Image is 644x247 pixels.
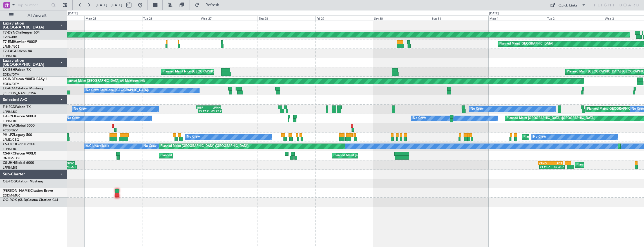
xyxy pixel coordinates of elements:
[315,16,373,21] div: Fri 29
[210,109,222,113] div: 09:22 Z
[533,133,546,141] div: No Crew
[558,3,578,8] div: Quick Links
[86,142,109,151] div: A/C Unavailable
[3,35,17,39] a: EVRA/RIX
[3,152,15,155] span: CS-RRC
[17,1,50,9] input: Trip Number
[3,189,53,193] a: [PERSON_NAME]Citation Bravo
[413,114,426,123] div: No Crew
[198,109,210,113] div: 23:17 Z
[431,16,488,21] div: Sun 31
[3,91,36,95] a: [PERSON_NAME]/QSA
[258,16,315,21] div: Thu 28
[3,68,31,72] a: LX-GBHFalcon 7X
[3,133,14,137] span: 9H-LPZ
[551,162,562,165] div: LPCS
[3,193,21,198] a: EDDM/MUC
[3,166,17,170] a: LFPB/LBG
[499,40,553,48] div: Planned Maint [GEOGRAPHIC_DATA]
[3,115,36,118] a: F-GPNJFalcon 900EX
[3,105,15,109] span: F-HECD
[507,114,595,123] div: Planned Maint [GEOGRAPHIC_DATA] ([GEOGRAPHIC_DATA])
[3,138,19,142] a: LFMD/CEQ
[3,50,17,53] span: T7-EAGL
[61,162,74,165] div: KRNO
[547,1,589,10] button: Quick Links
[3,189,30,193] span: [PERSON_NAME]
[3,124,15,127] span: 9H-YAA
[539,162,551,165] div: KRNO
[373,16,431,21] div: Sat 30
[196,106,209,109] div: SBBR
[62,77,145,85] div: Unplanned Maint [GEOGRAPHIC_DATA] (Al Maktoum Intl)
[63,165,76,169] div: 20:55 Z
[67,114,80,123] div: No Crew
[201,3,224,7] span: Refresh
[3,87,16,90] span: LX-AOA
[84,16,142,21] div: Mon 25
[3,199,58,202] a: OO-ROK (SUB)Cessna Citation CJ4
[187,133,200,141] div: No Crew
[15,14,59,17] span: All Aircraft
[3,199,27,202] span: OO-ROK (SUB)
[96,3,122,8] span: [DATE] - [DATE]
[74,105,87,113] div: No Crew
[209,106,221,109] div: LFMN
[3,54,17,58] a: LFPB/LBG
[3,161,34,165] a: CS-JHHGlobal 6000
[3,45,19,49] a: LFMN/NCE
[3,78,14,81] span: LX-INB
[3,78,47,81] a: LX-INBFalcon 900EX EASy II
[6,11,61,20] button: All Aircraft
[144,142,156,151] div: No Crew
[192,1,226,10] button: Refresh
[546,16,604,21] div: Tue 2
[3,31,40,34] a: T7-DYNChallenger 604
[200,16,258,21] div: Wed 27
[3,82,19,86] a: EDLW/DTM
[3,133,32,137] a: 9H-LPZLegacy 500
[3,180,16,183] span: OE-FOG
[334,151,422,160] div: Planned Maint [GEOGRAPHIC_DATA] ([GEOGRAPHIC_DATA])
[3,124,35,127] a: 9H-YAAGlobal 5000
[540,165,552,169] div: 21:20 Z
[68,11,78,16] div: [DATE]
[3,115,15,118] span: F-GPNJ
[3,143,16,146] span: CS-DOU
[3,72,19,77] a: EDLW/DTM
[160,151,249,160] div: Planned Maint [GEOGRAPHIC_DATA] ([GEOGRAPHIC_DATA])
[3,105,31,109] a: F-HECDFalcon 7X
[3,128,18,133] a: FCBB/BZV
[3,143,35,146] a: CS-DOUGlobal 6500
[3,31,15,34] span: T7-DYN
[3,68,15,72] span: LX-GBH
[489,11,499,16] div: [DATE]
[3,87,43,90] a: LX-AOACitation Mustang
[3,119,17,123] a: LFPB/LBG
[3,40,37,44] a: T7-EMIHawker 900XP
[488,16,546,21] div: Mon 1
[3,40,14,44] span: T7-EMI
[86,86,149,95] div: No Crew Barcelona ([GEOGRAPHIC_DATA])
[3,161,15,165] span: CS-JHH
[552,165,564,169] div: 07:45 Z
[3,147,17,151] a: LFPB/LBG
[524,133,586,141] div: Planned Maint Nice ([GEOGRAPHIC_DATA])
[3,50,32,53] a: T7-EAGLFalcon 8X
[163,68,225,76] div: Planned Maint Nice ([GEOGRAPHIC_DATA])
[142,16,200,21] div: Tue 26
[3,180,43,183] a: OE-FOGCitation Mustang
[160,142,249,151] div: Planned Maint [GEOGRAPHIC_DATA] ([GEOGRAPHIC_DATA])
[3,110,17,114] a: LFPB/LBG
[471,105,484,113] div: No Crew
[3,152,36,155] a: CS-RRCFalcon 900LX
[3,156,20,160] a: DNMM/LOS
